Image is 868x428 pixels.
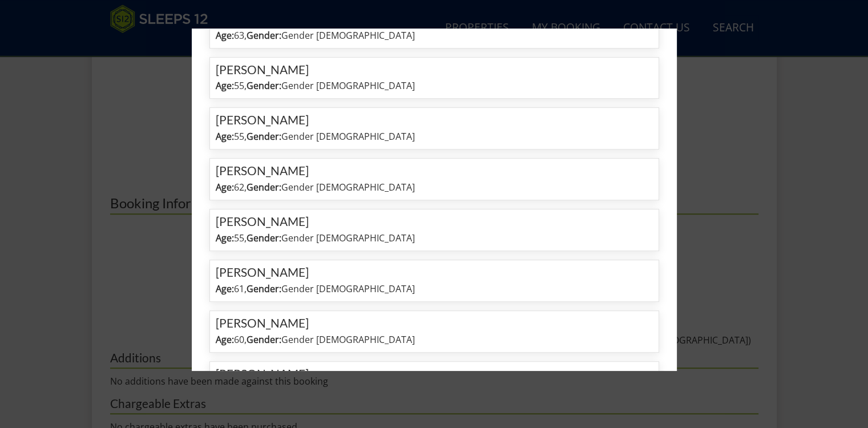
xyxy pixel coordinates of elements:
[216,130,234,143] strong: Age:
[216,29,244,42] span: 63
[216,282,653,296] p: ,
[216,333,244,346] span: 60
[247,181,281,193] strong: Gender:
[216,231,653,245] p: ,
[216,79,244,92] span: 55
[247,282,415,295] span: Gender [DEMOGRAPHIC_DATA]
[247,79,415,92] span: Gender [DEMOGRAPHIC_DATA]
[216,114,653,127] h4: [PERSON_NAME]
[247,181,415,193] span: Gender [DEMOGRAPHIC_DATA]
[216,180,653,194] p: ,
[216,164,653,177] h4: [PERSON_NAME]
[247,232,281,244] strong: Gender:
[216,29,234,42] strong: Age:
[247,333,415,346] span: Gender [DEMOGRAPHIC_DATA]
[216,130,244,143] span: 55
[216,333,234,346] strong: Age:
[247,79,281,92] strong: Gender:
[216,333,653,346] p: ,
[216,317,653,330] h4: [PERSON_NAME]
[216,282,234,295] strong: Age:
[247,130,281,143] strong: Gender:
[216,63,653,76] h4: [PERSON_NAME]
[216,266,653,279] h4: [PERSON_NAME]
[247,282,281,295] strong: Gender:
[216,79,653,92] p: ,
[216,215,653,228] h4: [PERSON_NAME]
[247,333,281,346] strong: Gender:
[247,29,415,42] span: Gender [DEMOGRAPHIC_DATA]
[216,282,244,295] span: 61
[216,368,653,381] h4: [PERSON_NAME]
[216,181,244,193] span: 62
[247,29,281,42] strong: Gender:
[247,130,415,143] span: Gender [DEMOGRAPHIC_DATA]
[216,29,653,42] p: ,
[216,181,234,193] strong: Age:
[216,79,234,92] strong: Age:
[216,130,653,143] p: ,
[216,232,234,244] strong: Age:
[247,232,415,244] span: Gender [DEMOGRAPHIC_DATA]
[216,232,244,244] span: 55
